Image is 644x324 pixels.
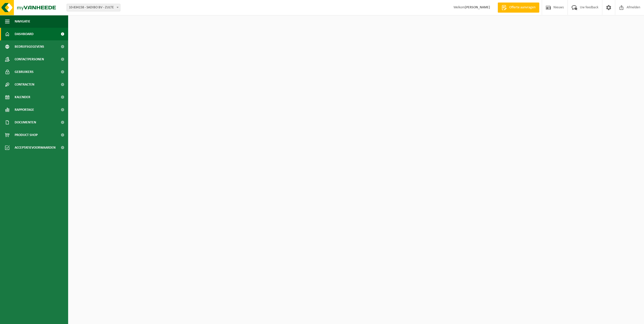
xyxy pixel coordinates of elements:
[15,91,30,103] span: Kalender
[465,6,490,9] strong: [PERSON_NAME]
[508,5,537,10] span: Offerte aanvragen
[15,103,34,116] span: Rapportage
[498,3,539,13] a: Offerte aanvragen
[15,15,30,28] span: Navigatie
[15,53,44,66] span: Contactpersonen
[15,28,34,40] span: Dashboard
[15,141,56,154] span: Acceptatievoorwaarden
[15,129,38,141] span: Product Shop
[67,4,120,11] span: 10-834158 - SADIBO BV - ZULTE
[67,4,120,11] span: 10-834158 - SADIBO BV - ZULTE
[15,66,34,78] span: Gebruikers
[15,40,44,53] span: Bedrijfsgegevens
[15,78,34,91] span: Contracten
[15,116,36,129] span: Documenten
